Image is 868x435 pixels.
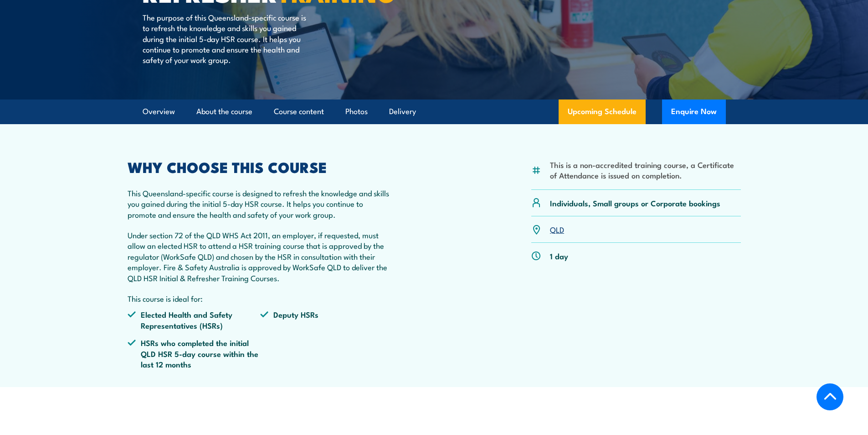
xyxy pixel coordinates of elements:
[128,160,394,173] h2: WHY CHOOSE THIS COURSE
[128,230,394,283] p: Under section 72 of the QLD WHS Act 2011, an employer, if requested, must allow an elected HSR to...
[128,309,261,330] li: Elected Health and Safety Representatives (HSRs)
[550,159,741,181] li: This is a non-accredited training course, a Certificate of Attendance is issued on completion.
[550,251,568,261] p: 1 day
[128,188,394,220] p: This Queensland-specific course is designed to refresh the knowledge and skills you gained during...
[196,100,252,124] a: About the course
[550,198,720,208] p: Individuals, Small groups or Corporate bookings
[143,100,175,124] a: Overview
[559,100,646,124] a: Upcoming Schedule
[260,309,393,330] li: Deputy HSRs
[345,100,368,124] a: Photos
[550,224,564,235] a: QLD
[128,337,261,369] li: HSRs who completed the initial QLD HSR 5-day course within the last 12 months
[143,12,309,65] p: The purpose of this Queensland-specific course is to refresh the knowledge and skills you gained ...
[389,100,416,124] a: Delivery
[274,100,324,124] a: Course content
[662,100,726,124] button: Enquire Now
[128,293,394,304] p: This course is ideal for:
